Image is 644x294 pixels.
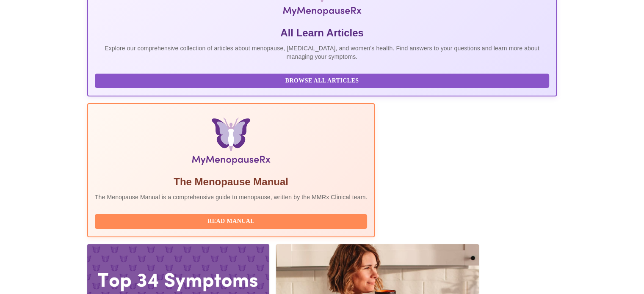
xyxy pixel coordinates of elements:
[138,118,324,168] img: Menopause Manual
[95,217,370,224] a: Read Manual
[95,74,550,88] button: Browse All Articles
[95,26,550,40] h5: All Learn Articles
[95,175,368,189] h5: The Menopause Manual
[95,44,550,61] p: Explore our comprehensive collection of articles about menopause, [MEDICAL_DATA], and women's hea...
[95,214,368,229] button: Read Manual
[95,193,368,201] p: The Menopause Manual is a comprehensive guide to menopause, written by the MMRx Clinical team.
[103,216,359,227] span: Read Manual
[103,76,541,86] span: Browse All Articles
[95,77,552,84] a: Browse All Articles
